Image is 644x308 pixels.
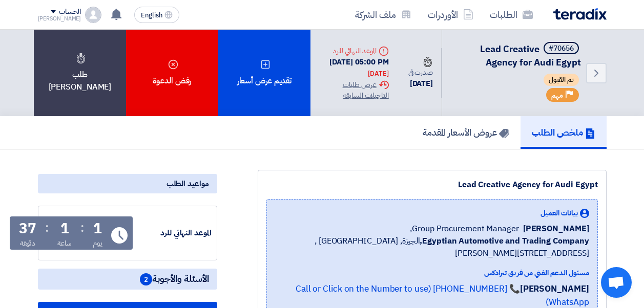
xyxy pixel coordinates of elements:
div: [DATE] [405,78,433,90]
div: ساعة [57,238,72,249]
div: : [80,218,84,237]
span: الجيزة, [GEOGRAPHIC_DATA] ,[STREET_ADDRESS][PERSON_NAME] [275,235,589,259]
div: Lead Creative Agency for Audi Egypt [266,179,598,191]
h5: عروض الأسعار المقدمة [423,126,509,138]
h5: ملخص الطلب [532,126,595,138]
span: الأسئلة والأجوبة [140,273,209,285]
b: Egyptian Automotive and Trading Company, [420,235,589,247]
h5: Lead Creative Agency for Audi Egypt [454,42,580,69]
div: [PERSON_NAME] [38,16,81,21]
a: الأوردرات [420,3,482,27]
div: رفض الدعوة [126,30,218,116]
img: profile_test.png [85,7,101,23]
div: عرض طلبات التاجيلات السابقه [319,79,389,101]
div: : [45,218,49,237]
span: Group Procurement Manager, [410,223,518,235]
div: طلب [PERSON_NAME] [34,30,126,116]
div: دقيقة [20,238,36,249]
span: [PERSON_NAME] [523,223,589,235]
div: مسئول الدعم الفني من فريق تيرادكس [275,268,589,278]
div: [DATE] [368,69,388,79]
div: 1 [60,222,69,236]
span: بيانات العميل [541,208,578,218]
span: 2 [140,273,152,285]
div: [DATE] 05:00 PM [319,56,389,79]
div: صدرت في [405,56,433,78]
div: تقديم عرض أسعار [218,30,310,116]
a: عروض الأسعار المقدمة [411,116,521,149]
span: مهم [551,91,563,100]
div: #70656 [549,45,574,52]
a: ملخص الطلب [521,116,607,149]
span: تم القبول [544,74,579,86]
div: مواعيد الطلب [38,174,217,193]
div: يوم [93,238,102,249]
span: English [141,12,162,19]
div: الموعد النهائي للرد [319,46,389,56]
a: الطلبات [482,3,541,27]
div: 1 [93,222,102,236]
span: Lead Creative Agency for Audi Egypt [480,42,581,69]
img: Teradix logo [553,8,607,20]
div: الموعد النهائي للرد [135,227,212,239]
a: ملف الشركة [347,3,420,27]
div: 37 [19,222,36,236]
button: English [134,7,179,23]
a: Open chat [601,267,632,298]
strong: [PERSON_NAME] [520,282,589,295]
div: الحساب [59,8,81,16]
